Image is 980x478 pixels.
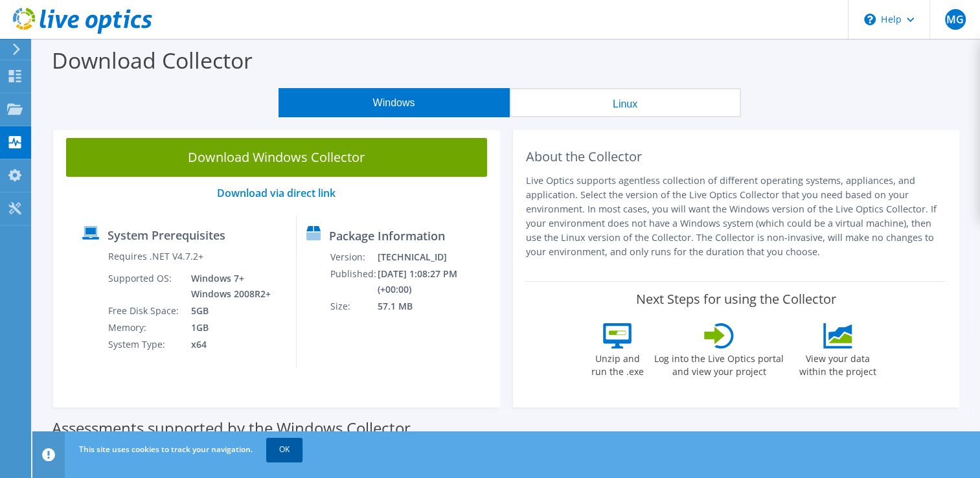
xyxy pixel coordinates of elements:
a: OK [266,438,302,461]
td: System Type: [108,336,181,353]
label: Unzip and run the .exe [587,348,647,378]
td: Supported OS: [108,270,181,302]
p: Live Optics supports agentless collection of different operating systems, appliances, and applica... [526,174,947,259]
td: Windows 7+ Windows 2008R2+ [181,270,273,302]
td: Size: [330,298,377,315]
label: Download Collector [52,45,253,75]
label: Requires .NET V4.7.2+ [108,250,203,263]
td: Version: [330,249,377,266]
button: Windows [279,88,510,117]
h2: About the Collector [526,149,947,165]
a: Download via direct link [217,186,336,200]
td: Free Disk Space: [108,302,181,319]
td: x64 [181,336,273,353]
td: 57.1 MB [377,298,494,315]
svg: \n [864,14,876,25]
label: Next Steps for using the Collector [636,291,836,307]
label: View your data within the project [791,348,884,378]
span: This site uses cookies to track your navigation. [79,444,253,455]
a: Download Windows Collector [66,138,487,177]
label: Assessments supported by the Windows Collector [52,422,411,435]
td: [TECHNICAL_ID] [377,249,494,266]
span: MG [945,9,966,30]
td: 5GB [181,302,273,319]
td: Published: [330,266,377,298]
td: 1GB [181,319,273,336]
button: Linux [510,88,741,117]
label: Package Information [329,229,445,242]
td: [DATE] 1:08:27 PM (+00:00) [377,266,494,298]
label: Log into the Live Optics portal and view your project [654,348,784,378]
td: Memory: [108,319,181,336]
label: System Prerequisites [108,229,225,242]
